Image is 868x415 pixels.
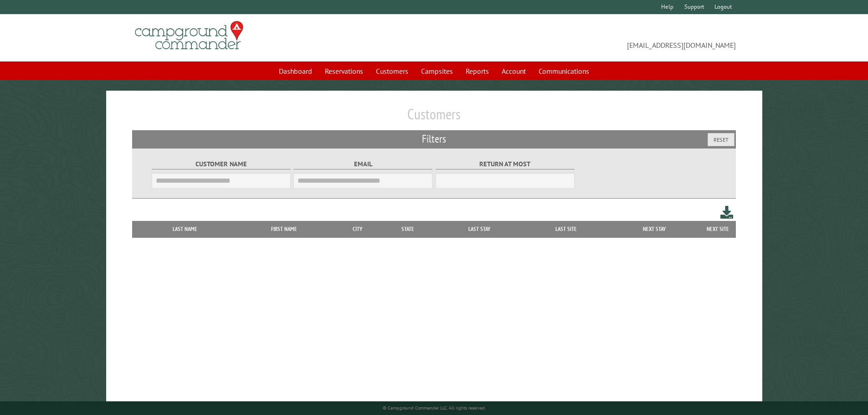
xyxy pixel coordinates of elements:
th: First Name [233,221,335,237]
th: Next Stay [609,221,700,237]
label: Email [293,159,432,169]
a: Reservations [319,62,369,80]
small: © Campground Commander LLC. All rights reserved. [383,405,486,411]
label: Return at most [436,159,575,169]
span: [EMAIL_ADDRESS][DOMAIN_NAME] [434,25,736,51]
th: Last Stay [436,221,523,237]
button: Reset [708,133,734,146]
a: Download this customer list (.csv) [720,204,734,221]
a: Customers [370,62,414,80]
th: State [380,221,436,237]
a: Reports [460,62,494,80]
th: City [335,221,380,237]
a: Campsites [416,62,458,80]
a: Account [496,62,531,80]
h2: Filters [132,130,736,148]
h1: Customers [132,105,736,130]
th: Last Name [137,221,233,237]
a: Dashboard [273,62,318,80]
th: Last Site [523,221,609,237]
a: Communications [533,62,595,80]
label: Customer Name [152,159,291,169]
th: Next Site [699,221,736,237]
img: Campground Commander [132,18,246,53]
